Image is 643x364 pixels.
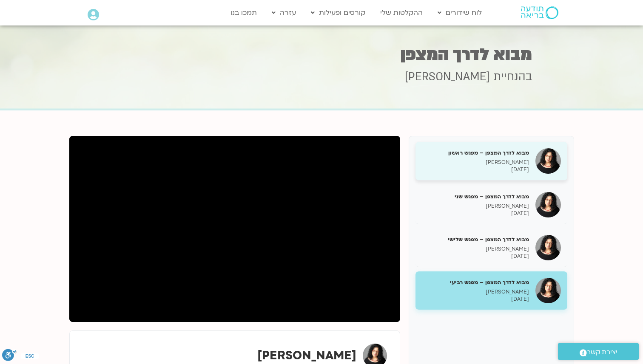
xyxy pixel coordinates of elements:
[535,278,561,303] img: מבוא לדרך המצפן – מפגש רביעי
[111,46,532,63] h1: מבוא לדרך המצפן
[422,279,529,286] h5: מבוא לדרך המצפן – מפגש רביעי
[422,245,529,253] p: [PERSON_NAME]
[226,5,261,21] a: תמכו בנו
[257,347,356,364] strong: [PERSON_NAME]
[422,193,529,200] h5: מבוא לדרך המצפן – מפגש שני
[307,5,370,21] a: קורסים ופעילות
[422,296,529,303] p: [DATE]
[267,5,300,21] a: עזרה
[535,148,561,174] img: מבוא לדרך המצפן – מפגש ראשון
[535,235,561,260] img: מבוא לדרך המצפן – מפגש שלישי
[422,149,529,157] h5: מבוא לדרך המצפן – מפגש ראשון
[422,159,529,166] p: [PERSON_NAME]
[422,236,529,243] h5: מבוא לדרך המצפן – מפגש שלישי
[422,253,529,260] p: [DATE]
[558,343,639,360] a: יצירת קשר
[376,5,427,21] a: ההקלטות שלי
[422,203,529,210] p: [PERSON_NAME]
[422,166,529,173] p: [DATE]
[587,347,617,358] span: יצירת קשר
[493,69,532,85] span: בהנחיית
[422,210,529,217] p: [DATE]
[535,192,561,217] img: מבוא לדרך המצפן – מפגש שני
[422,288,529,296] p: [PERSON_NAME]
[521,6,558,19] img: תודעה בריאה
[433,5,486,21] a: לוח שידורים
